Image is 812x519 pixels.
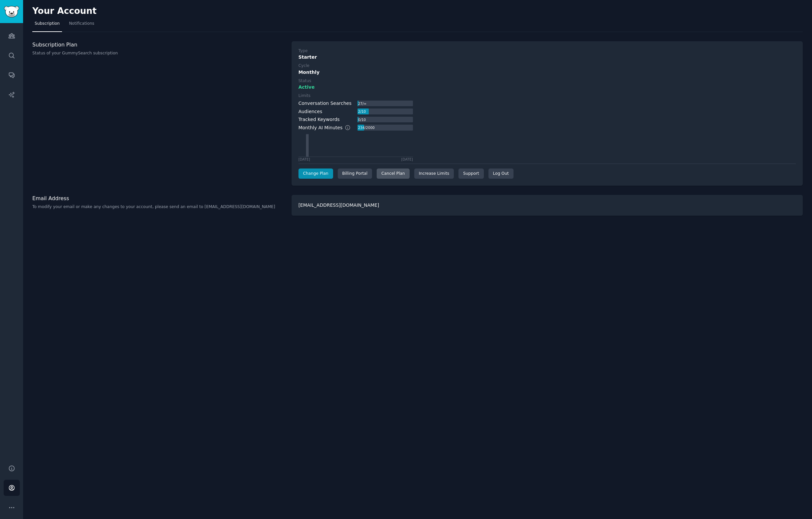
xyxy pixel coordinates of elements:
a: Change Plan [298,168,333,179]
a: Subscription [32,18,62,32]
img: GummySearch logo [4,6,19,17]
a: Notifications [67,18,97,32]
div: Conversation Searches [298,100,352,107]
div: 0 / 10 [358,117,366,123]
h3: Subscription Plan [32,41,285,48]
div: Cancel Plan [377,168,409,179]
div: 27 / ∞ [358,101,367,107]
div: [DATE] [401,157,413,162]
div: Monthly AI Minutes [298,124,358,131]
div: 2 / 10 [358,108,366,114]
div: [EMAIL_ADDRESS][DOMAIN_NAME] [292,195,803,216]
div: Type [298,48,308,54]
div: Status [298,78,311,84]
a: Support [458,168,484,179]
div: Log Out [488,168,514,179]
div: Tracked Keywords [298,116,340,123]
div: Billing Portal [338,168,372,179]
p: To modify your email or make any changes to your account, please send an email to [EMAIL_ADDRESS]... [32,204,285,210]
h2: Your Account [32,6,97,16]
p: Status of your GummySearch subscription [32,50,285,56]
span: Subscription [35,21,60,27]
a: Increase Limits [414,168,454,179]
div: [DATE] [298,157,310,162]
div: Monthly [298,69,796,76]
span: Active [298,84,315,91]
div: Audiences [298,108,322,115]
span: Notifications [69,21,94,27]
h3: Email Address [32,195,285,202]
div: Cycle [298,63,309,69]
div: 234 / 2000 [358,125,375,131]
div: Starter [298,54,796,61]
div: Limits [298,93,311,99]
